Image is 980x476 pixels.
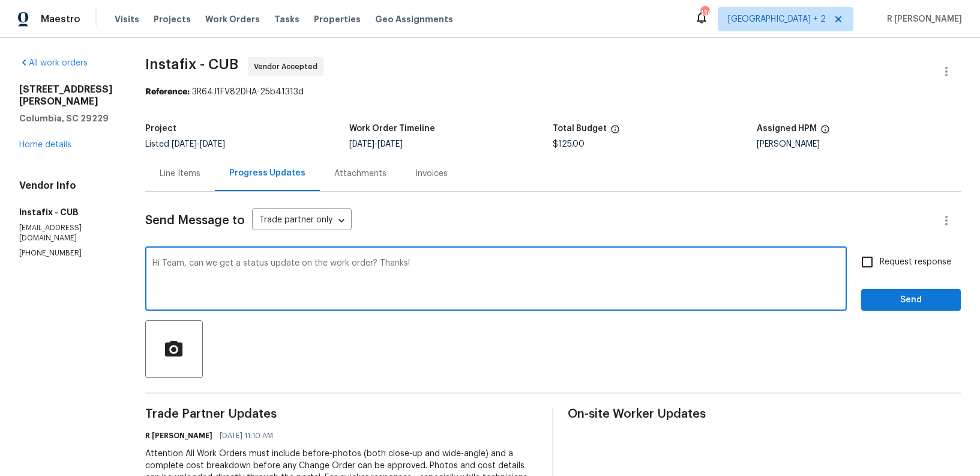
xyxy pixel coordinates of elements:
[757,124,817,133] h5: Assigned HPM
[145,88,190,96] b: Reference:
[145,140,225,148] span: Listed
[229,167,305,179] div: Progress Updates
[145,124,176,133] h5: Project
[19,59,88,67] a: All work orders
[757,140,961,148] div: [PERSON_NAME]
[41,13,80,25] span: Maestro
[145,430,212,442] h6: R [PERSON_NAME]
[334,168,386,180] div: Attachments
[205,13,260,25] span: Work Orders
[314,13,361,25] span: Properties
[871,293,951,308] span: Send
[145,215,245,227] span: Send Message to
[882,13,962,25] span: R [PERSON_NAME]
[252,211,352,231] div: Trade partner only
[172,140,225,148] span: -
[610,124,620,140] span: The total cost of line items that have been proposed by Opendoor. This sum includes line items th...
[19,206,116,218] h5: Instafix - CUB
[861,289,961,311] button: Send
[154,13,191,25] span: Projects
[145,57,238,72] span: Instafix - CUB
[145,408,538,420] span: Trade Partner Updates
[152,259,840,301] textarea: Hi Team, can we get a status update on the work order? Thanks!
[568,408,961,420] span: On-site Worker Updates
[115,13,139,25] span: Visits
[377,140,403,148] span: [DATE]
[19,248,116,258] p: [PHONE_NUMBER]
[160,168,200,180] div: Line Items
[200,140,225,148] span: [DATE]
[880,256,951,269] span: Request response
[553,140,585,148] span: $125.00
[349,140,403,148] span: -
[349,140,374,148] span: [DATE]
[553,124,607,133] h5: Total Budget
[19,112,116,124] h5: Columbia, SC 29229
[820,124,830,140] span: The hpm assigned to this work order.
[220,430,273,442] span: [DATE] 11:10 AM
[349,124,435,133] h5: Work Order Timeline
[254,61,322,73] span: Vendor Accepted
[172,140,197,148] span: [DATE]
[728,13,826,25] span: [GEOGRAPHIC_DATA] + 2
[274,15,299,23] span: Tasks
[700,7,709,19] div: 130
[145,86,961,98] div: 3R64J1FV82DHA-25b41313d
[19,84,116,108] h2: [STREET_ADDRESS][PERSON_NAME]
[19,223,116,243] p: [EMAIL_ADDRESS][DOMAIN_NAME]
[375,13,453,25] span: Geo Assignments
[415,168,448,180] div: Invoices
[19,180,116,192] h4: Vendor Info
[19,141,71,149] a: Home details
